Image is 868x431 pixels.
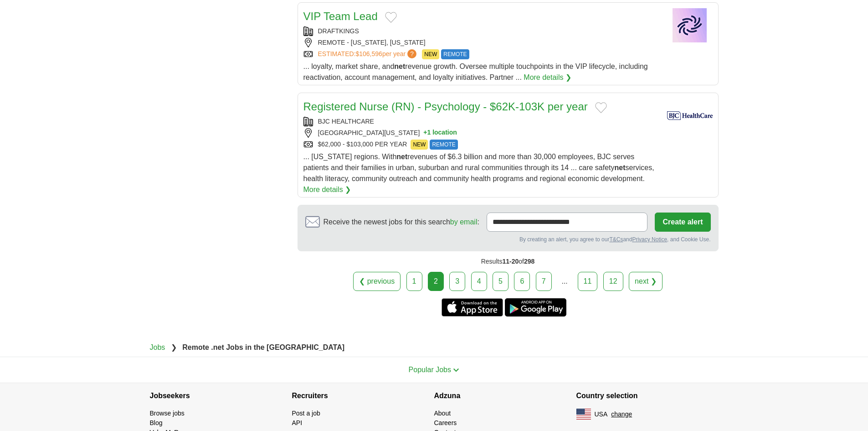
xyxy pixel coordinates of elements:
[441,49,469,59] span: REMOTE
[303,128,660,138] div: [GEOGRAPHIC_DATA][US_STATE]
[292,419,303,426] a: API
[422,49,439,59] span: NEW
[524,258,534,265] span: 298
[171,343,177,351] span: ❯
[609,236,623,243] a: T&Cs
[182,343,344,351] strong: Remote .net Jobs in the [GEOGRAPHIC_DATA]
[150,343,165,351] a: Jobs
[423,128,457,138] button: +1 location
[355,50,382,57] span: $106,596
[629,272,663,291] a: next ❯
[318,118,374,125] a: BJC HEALTHCARE
[611,410,632,419] button: change
[298,251,719,272] div: Results of
[411,140,428,150] span: NEW
[150,419,163,426] a: Blog
[524,72,571,83] a: More details ❯
[667,8,713,42] img: Company logo
[292,410,320,417] a: Post a job
[655,213,710,232] button: Create alert
[303,140,660,150] div: $62,000 - $103,000 PER YEAR
[536,272,552,291] a: 7
[595,410,608,419] span: USA
[406,272,422,291] a: 1
[409,366,451,374] span: Popular Jobs
[303,184,351,195] a: More details ❯
[450,218,478,226] a: by email
[502,258,519,265] span: 11-20
[453,368,459,372] img: toggle icon
[353,272,401,291] a: ❮ previous
[394,62,405,70] strong: net
[428,272,444,291] div: 2
[576,383,719,409] h4: Country selection
[430,140,457,150] span: REMOTE
[434,419,457,426] a: Careers
[493,272,508,291] a: 5
[434,410,451,417] a: About
[449,272,465,291] a: 3
[303,10,378,22] a: VIP Team Lead
[603,272,623,291] a: 12
[303,153,654,182] span: ... [US_STATE] regions. With revenues of $6.3 billion and more than 30,000 employees, BJC serves ...
[578,272,598,291] a: 11
[595,102,607,113] button: Add to favorite jobs
[305,235,711,244] div: By creating an alert, you agree to our and , and Cookie Use.
[396,153,407,161] strong: net
[303,62,648,81] span: ... loyalty, market share, and revenue growth. Oversee multiple touchpoints in the VIP lifecycle,...
[303,100,588,113] a: Registered Nurse (RN) - Psychology - $62K-103K per year
[303,26,660,36] div: DRAFTKINGS
[615,164,626,171] strong: net
[514,272,530,291] a: 6
[576,409,591,420] img: US flag
[632,236,667,243] a: Privacy Notice
[423,128,427,138] span: +
[324,217,479,228] span: Receive the newest jobs for this search :
[385,12,397,23] button: Add to favorite jobs
[442,298,503,317] a: Get the iPhone app
[318,49,419,59] a: ESTIMATED:$106,596per year?
[667,99,713,133] img: BJC HealthCare logo
[471,272,487,291] a: 4
[555,272,574,291] div: ...
[505,298,566,317] a: Get the Android app
[407,49,416,58] span: ?
[303,38,660,47] div: REMOTE - [US_STATE], [US_STATE]
[150,410,185,417] a: Browse jobs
